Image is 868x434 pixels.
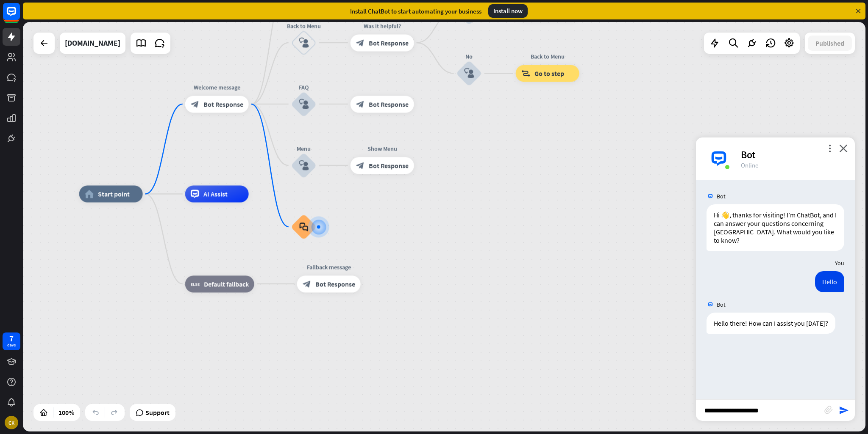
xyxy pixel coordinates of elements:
[3,332,20,350] a: 7 days
[7,342,16,348] div: days
[299,222,308,231] i: block_faq
[204,280,249,288] span: Default fallback
[444,52,495,61] div: No
[369,38,409,47] span: Bot Response
[98,190,130,198] span: Start point
[808,36,852,51] button: Published
[534,69,564,78] span: Go to step
[278,144,329,153] div: Menu
[369,100,409,108] span: Bot Response
[299,38,309,48] i: block_user_input
[291,263,367,271] div: Fallback message
[315,280,355,288] span: Bot Response
[741,148,845,161] div: Bot
[824,406,833,414] i: block_attachment
[707,204,844,251] div: Hi 👋, thanks for visiting! I’m ChatBot, and I can answer your questions concerning [GEOGRAPHIC_DA...
[369,161,409,170] span: Bot Response
[356,38,364,47] i: block_bot_response
[145,406,170,419] span: Support
[278,22,329,30] div: Back to Menu
[85,190,94,198] i: home_2
[717,192,726,200] span: Bot
[356,161,364,170] i: block_bot_response
[717,301,726,308] span: Bot
[299,160,309,170] i: block_user_input
[839,405,849,415] i: send
[191,280,200,288] i: block_fallback
[303,280,311,288] i: block_bot_response
[835,259,844,267] span: You
[815,271,844,292] div: Hello
[5,416,18,429] div: CK
[203,100,243,108] span: Bot Response
[509,52,586,61] div: Back to Menu
[488,4,528,18] div: Install now
[707,313,835,334] div: Hello there! How can I assist you [DATE]?
[203,190,228,198] span: AI Assist
[464,69,474,79] i: block_user_input
[191,100,199,108] i: block_bot_response
[826,144,834,152] i: more_vert
[350,7,481,15] div: Install ChatBot to start automating your business
[299,99,309,109] i: block_user_input
[65,33,120,54] div: hkbu.edu.hk
[356,100,364,108] i: block_bot_response
[741,161,845,169] div: Online
[56,406,77,419] div: 100%
[344,22,420,30] div: Was it helpful?
[344,144,420,153] div: Show Menu
[521,69,530,78] i: block_goto
[179,83,255,91] div: Welcome message
[839,144,848,152] i: close
[7,3,32,29] button: Open LiveChat chat widget
[9,335,14,342] div: 7
[278,83,329,91] div: FAQ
